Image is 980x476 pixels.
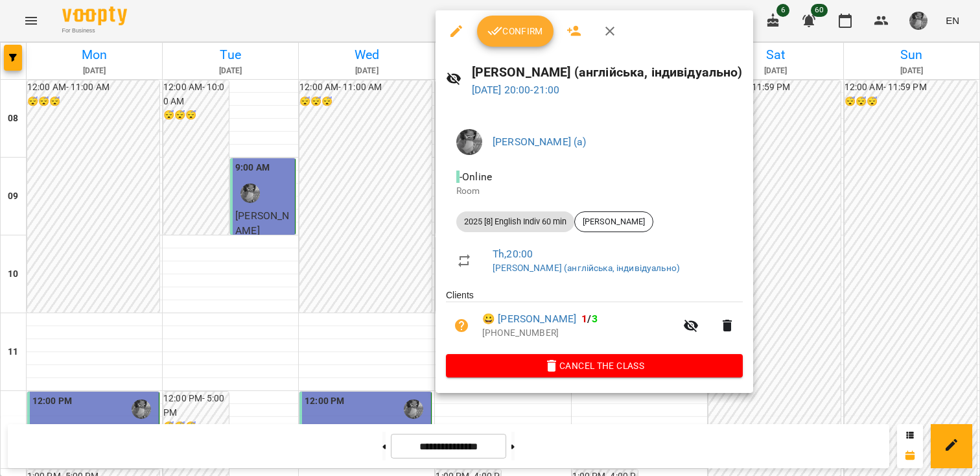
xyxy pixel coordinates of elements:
[456,129,482,155] img: d8a229def0a6a8f2afd845e9c03c6922.JPG
[493,248,533,260] a: Th , 20:00
[575,216,653,228] span: [PERSON_NAME]
[472,62,743,82] h6: [PERSON_NAME] (англійська, індивідуально)
[472,84,560,96] a: [DATE] 20:00-21:00
[581,313,587,325] span: 1
[456,171,495,183] span: - Online
[456,216,574,228] span: 2025 [8] English Indiv 60 min
[482,327,675,340] p: [PHONE_NUMBER]
[493,136,587,148] a: [PERSON_NAME] (а)
[477,16,554,47] button: Confirm
[456,358,732,374] span: Cancel the class
[446,354,743,377] button: Cancel the class
[592,313,598,325] span: 3
[446,310,477,341] button: Unpaid. Bill the attendance?
[581,313,597,325] b: /
[574,211,653,232] div: [PERSON_NAME]
[446,289,743,353] ul: Clients
[487,23,543,39] span: Confirm
[493,263,680,273] a: [PERSON_NAME] (англійська, індивідуально)
[456,185,732,198] p: Room
[482,311,576,327] a: 😀 [PERSON_NAME]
